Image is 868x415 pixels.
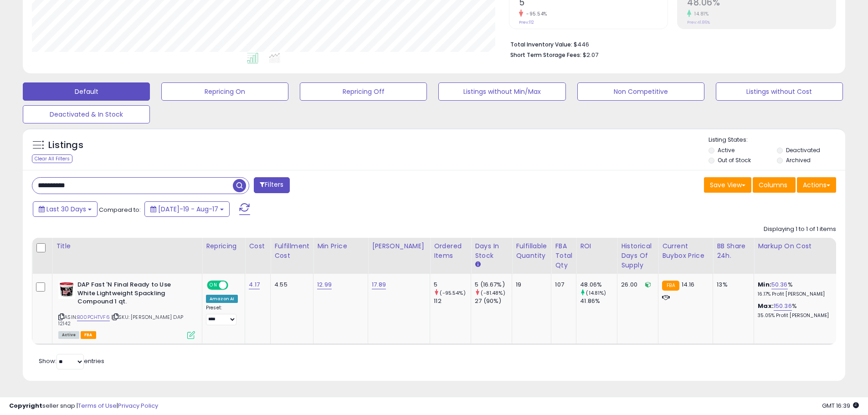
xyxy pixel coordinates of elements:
button: Columns [753,177,796,193]
div: 5 (16.67%) [475,281,512,289]
a: 4.17 [249,280,260,289]
div: 112 [434,297,471,305]
div: Current Buybox Price [662,241,709,261]
span: ON [208,282,219,289]
div: 107 [555,281,569,289]
b: Short Term Storage Fees: [510,51,581,59]
span: Columns [759,180,787,190]
span: [DATE]-19 - Aug-17 [158,205,218,214]
a: B00PCHTVF6 [77,313,110,321]
div: Fulfillment Cost [274,241,309,261]
small: (-81.48%) [481,289,505,297]
small: -95.54% [523,10,547,17]
div: Fulfillable Quantity [516,241,547,261]
a: 150.36 [774,302,792,311]
div: 27 (90%) [475,297,512,305]
a: Terms of Use [78,401,117,410]
a: 50.36 [771,280,788,289]
span: $2.07 [583,51,598,59]
label: Out of Stock [718,156,751,164]
label: Deactivated [786,146,820,154]
a: 17.89 [372,280,386,289]
button: Repricing On [161,82,288,101]
div: 13% [717,281,747,289]
button: Listings without Min/Max [438,82,565,101]
b: DAP Fast 'N Final Ready to Use White Lightweight Spackling Compound 1 qt. [77,281,188,308]
div: Min Price [317,241,364,251]
span: 14.16 [682,280,695,289]
div: Cost [249,241,267,251]
span: OFF [227,282,241,289]
div: FBA Total Qty [555,241,572,270]
button: Listings without Cost [716,82,843,101]
div: BB Share 24h. [717,241,750,261]
div: 41.86% [580,297,617,305]
button: Default [23,82,150,101]
div: Ordered Items [434,241,467,261]
b: Total Inventory Value: [510,41,572,48]
small: (-95.54%) [440,289,465,297]
div: 5 [434,281,471,289]
div: 26.00 [621,281,651,289]
div: Repricing [206,241,241,251]
label: Archived [786,156,811,164]
button: Non Competitive [577,82,704,101]
strong: Copyright [9,401,42,410]
span: FBA [81,331,96,339]
p: Listing States: [709,136,845,144]
small: 14.81% [691,10,709,17]
div: Days In Stock [475,241,508,261]
div: Preset: [206,305,238,325]
a: Privacy Policy [118,401,158,410]
p: 35.05% Profit [PERSON_NAME] [758,313,833,319]
div: Displaying 1 to 1 of 1 items [764,225,836,234]
button: Filters [254,177,289,193]
div: % [758,281,833,297]
span: All listings currently available for purchase on Amazon [58,331,79,339]
span: Last 30 Days [46,205,86,214]
div: Amazon AI [206,295,238,303]
small: FBA [662,281,679,291]
small: Prev: 112 [519,20,534,25]
div: seller snap | | [9,402,158,410]
div: 19 [516,281,544,289]
button: [DATE]-19 - Aug-17 [144,201,230,217]
div: [PERSON_NAME] [372,241,426,251]
button: Last 30 Days [33,201,98,217]
div: Historical Days Of Supply [621,241,654,270]
button: Save View [704,177,751,193]
button: Actions [797,177,836,193]
small: Prev: 41.86% [687,20,710,25]
div: Title [56,241,198,251]
div: Markup on Cost [758,241,837,251]
div: ROI [580,241,613,251]
div: 48.06% [580,281,617,289]
button: Deactivated & In Stock [23,105,150,123]
button: Repricing Off [300,82,427,101]
li: $446 [510,38,829,49]
small: (14.81%) [586,289,606,297]
span: Show: entries [39,357,104,365]
b: Max: [758,302,774,310]
span: Compared to: [99,205,141,214]
h5: Listings [48,139,83,152]
th: The percentage added to the cost of goods (COGS) that forms the calculator for Min & Max prices. [754,238,841,274]
div: Clear All Filters [32,154,72,163]
span: | SKU: [PERSON_NAME] DAP 12142 [58,313,183,327]
div: ASIN: [58,281,195,338]
small: Days In Stock. [475,261,480,269]
div: 4.55 [274,281,306,289]
span: 2025-09-17 16:39 GMT [822,401,859,410]
p: 16.17% Profit [PERSON_NAME] [758,291,833,297]
img: 31j+j6+mwvL._SL40_.jpg [58,281,75,299]
a: 12.99 [317,280,332,289]
div: % [758,302,833,319]
b: Min: [758,280,771,289]
label: Active [718,146,734,154]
